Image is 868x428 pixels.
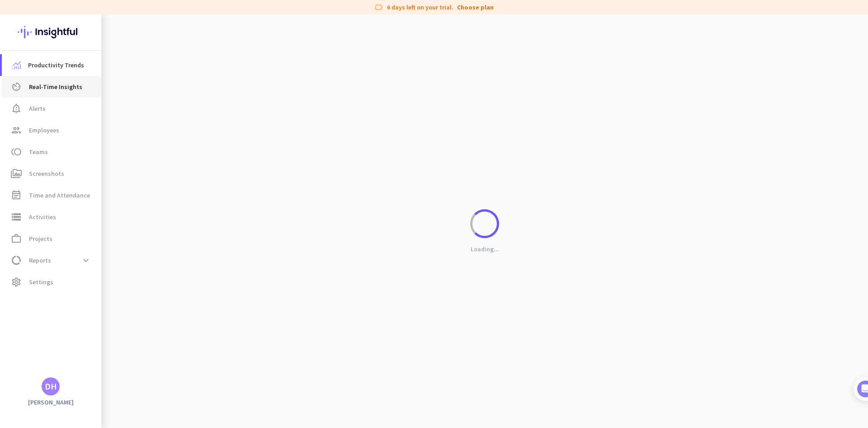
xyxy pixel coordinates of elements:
span: Projects [29,233,52,244]
div: Initial tracking settings and how to edit them [35,260,153,278]
a: storageActivities [2,206,101,228]
img: menu-item [13,61,21,69]
i: data_usage [11,255,22,266]
span: Real-Time Insights [29,81,82,92]
i: label [374,3,383,12]
a: menu-itemProductivity Trends [2,54,101,76]
span: Employees [29,125,59,136]
a: data_usageReportsexpand_more [2,249,101,271]
p: Loading... [471,245,499,253]
div: Close [159,4,175,20]
p: About 10 minutes [115,119,172,128]
a: av_timerReal-Time Insights [2,76,101,98]
span: Reports [29,255,51,266]
a: tollTeams [2,141,101,163]
i: group [11,125,22,136]
button: Messages [45,282,90,318]
span: Settings [29,277,53,287]
button: Add your employees [35,217,122,235]
span: Home [13,305,32,311]
i: event_note [11,190,22,201]
img: Insightful logo [18,14,84,50]
div: Add employees [35,157,153,166]
button: Tasks [136,282,181,318]
span: Tasks [148,305,168,311]
div: 🎊 Welcome to Insightful! 🎊 [13,35,168,67]
a: event_noteTime and Attendance [2,184,101,206]
span: Screenshots [29,168,64,179]
i: toll [11,146,22,157]
div: It's time to add your employees! This is crucial since Insightful will start collecting their act... [35,172,157,210]
span: Alerts [29,103,46,114]
div: You're just a few steps away from completing the essential app setup [13,67,168,89]
div: [PERSON_NAME] from Insightful [50,97,149,106]
a: perm_mediaScreenshots [2,163,101,184]
img: Profile image for Tamara [32,94,47,109]
span: Teams [29,146,48,157]
div: 2Initial tracking settings and how to edit them [17,257,164,278]
span: Messages [52,305,84,311]
span: Help [106,305,120,311]
i: work_outline [11,233,22,244]
button: expand_more [78,252,94,268]
p: 4 steps [9,119,32,128]
a: Choose plan [457,3,494,12]
div: DH [45,382,57,391]
span: Productivity Trends [28,60,84,71]
a: notification_importantAlerts [2,98,101,119]
h1: Tasks [77,4,106,19]
a: work_outlineProjects [2,228,101,249]
i: settings [11,277,22,287]
span: Time and Attendance [29,190,90,201]
span: Activities [29,212,56,222]
a: settingsSettings [2,271,101,293]
button: Help [90,282,136,318]
i: storage [11,212,22,222]
i: av_timer [11,81,22,92]
div: 1Add employees [17,154,164,169]
a: groupEmployees [2,119,101,141]
i: perm_media [11,168,22,179]
i: notification_important [11,103,22,114]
